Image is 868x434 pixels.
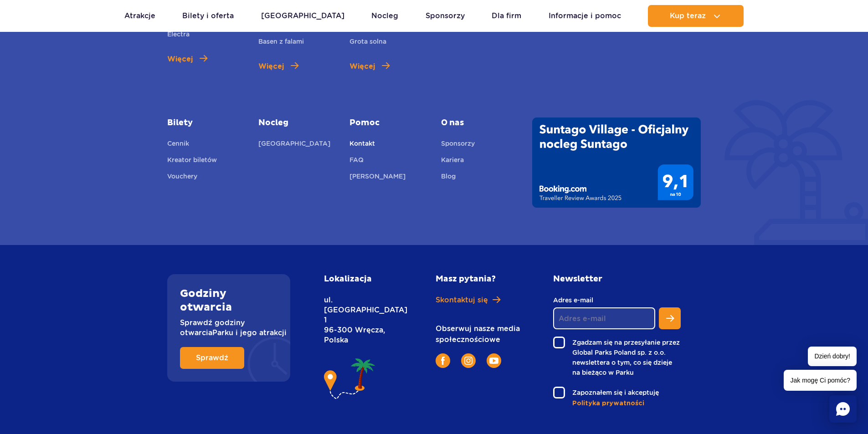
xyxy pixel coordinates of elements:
[349,36,386,49] a: Grota solna
[829,395,857,423] div: Chat
[441,357,445,365] img: Facebook
[492,5,521,27] a: Dla firm
[553,337,681,378] label: Zgadzam się na przesyłanie przez Global Parks Poland sp. z o.o. newslettera o tym, co się dzieje ...
[572,399,644,408] span: Polityka prywatności
[258,138,330,151] a: [GEOGRAPHIC_DATA]
[436,274,524,284] h2: Masz pytania?
[258,117,336,128] a: Nocleg
[196,354,228,362] span: Sprawdź
[441,138,475,151] a: Sponsorzy
[180,347,244,369] a: Sprawdź
[553,274,681,284] h2: Newsletter
[426,5,465,27] a: Sponsorzy
[349,117,427,128] a: Pomoc
[436,295,524,305] a: Skontaktuj się
[124,5,155,27] a: Atrakcje
[572,398,681,408] a: Polityka prywatności
[648,5,744,27] button: Kup teraz
[324,274,395,284] h2: Lokalizacja
[553,307,655,329] input: Adres e-mail
[167,171,197,184] a: Vouchery
[464,357,473,365] img: Instagram
[167,138,189,151] a: Cennik
[180,287,277,314] h2: Godziny otwarcia
[371,5,398,27] a: Nocleg
[784,370,857,391] span: Jak mogę Ci pomóc?
[553,387,681,398] label: Zapoznałem się i akceptuję
[167,155,217,168] a: Kreator biletów
[261,5,344,27] a: [GEOGRAPHIC_DATA]
[167,29,190,42] a: Electra
[258,36,304,49] a: Basen z falami
[349,61,390,72] a: Więcej
[659,307,681,329] button: Zapisz się do newslettera
[436,323,524,345] p: Obserwuj nasze media społecznościowe
[182,5,234,27] a: Bilety i oferta
[441,171,456,184] a: Blog
[349,155,364,168] a: FAQ
[489,357,498,364] img: YouTube
[532,117,701,208] img: Traveller Review Awards 2025' od Booking.com dla Suntago Village - wynik 9.1/10
[436,295,488,305] span: Skontaktuj się
[349,171,406,184] a: [PERSON_NAME]
[349,138,375,151] a: Kontakt
[549,5,621,27] a: Informacje i pomoc
[258,61,284,72] span: Więcej
[349,61,375,72] span: Więcej
[167,54,207,65] a: Więcej
[324,295,395,345] p: ul. [GEOGRAPHIC_DATA] 1 96-300 Wręcza, Polska
[670,12,706,20] span: Kup teraz
[258,61,298,72] a: Więcej
[167,54,193,65] span: Więcej
[167,117,245,128] a: Bilety
[441,117,519,128] span: O nas
[808,347,857,366] span: Dzień dobry!
[441,155,464,168] a: Kariera
[553,295,655,305] label: Adres e-mail
[180,318,277,338] p: Sprawdź godziny otwarcia Parku i jego atrakcji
